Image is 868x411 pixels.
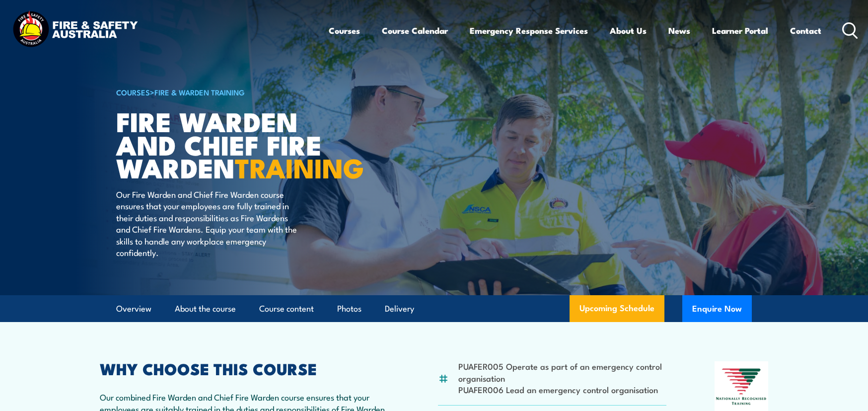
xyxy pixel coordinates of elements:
a: Delivery [385,296,414,322]
p: Our Fire Warden and Chief Fire Warden course ensures that your employees are fully trained in the... [116,188,297,258]
h2: WHY CHOOSE THIS COURSE [100,361,390,375]
a: Fire & Warden Training [154,86,245,97]
a: Courses [329,17,360,44]
li: PUAFER005 Operate as part of an emergency control organisation [458,360,666,384]
a: Course content [259,296,314,322]
a: About the course [175,296,236,322]
a: COURSES [116,86,150,97]
a: Learner Portal [712,17,768,44]
a: Course Calendar [382,17,448,44]
strong: TRAINING [235,146,364,187]
h6: > [116,86,362,98]
a: Upcoming Schedule [570,295,664,322]
button: Enquire Now [682,295,752,322]
h1: Fire Warden and Chief Fire Warden [116,109,362,179]
a: News [668,17,690,44]
a: Contact [790,17,821,44]
a: About Us [610,17,647,44]
li: PUAFER006 Lead an emergency control organisation [458,384,666,395]
a: Overview [116,296,151,322]
a: Emergency Response Services [470,17,588,44]
a: Photos [337,296,362,322]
